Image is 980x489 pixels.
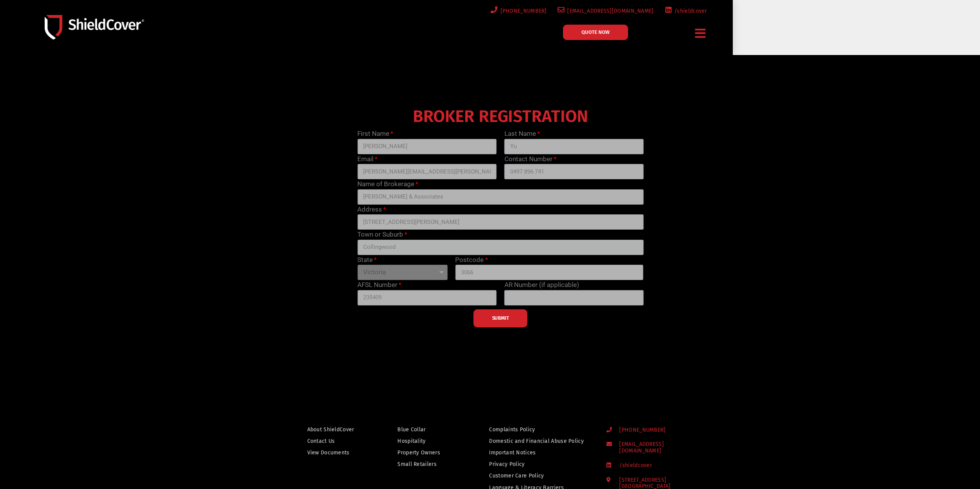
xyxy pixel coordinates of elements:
[613,441,700,454] span: [EMAIL_ADDRESS][DOMAIN_NAME]
[307,448,350,457] span: View Documents
[307,436,335,446] span: Contact Us
[489,448,591,457] a: Important Notices
[489,459,591,469] a: Privacy Policy
[307,436,365,446] a: Contact Us
[397,436,456,446] a: Hospitality
[397,448,456,457] a: Property Owners
[663,6,707,16] a: /shieldcover
[397,459,456,469] a: Small Retailers
[504,129,540,139] label: Last Name
[563,25,628,40] a: QUOTE NOW
[606,427,701,434] a: [PHONE_NUMBER]
[357,129,393,139] label: First Name
[504,280,579,290] label: AR Number (if applicable)
[613,427,665,434] span: [PHONE_NUMBER]
[357,205,386,215] label: Address
[397,425,426,434] span: Blue Collar
[45,15,144,39] img: Shield-Cover-Underwriting-Australia-logo-full
[565,6,653,16] span: [EMAIL_ADDRESS][DOMAIN_NAME]
[489,425,591,434] a: Complaints Policy
[581,30,610,35] span: QUOTE NOW
[613,462,652,469] span: /shieldcover
[397,425,456,434] a: Blue Collar
[397,459,437,469] span: Small Retailers
[489,436,591,446] a: Domestic and Financial Abuse Policy
[498,6,547,16] span: [PHONE_NUMBER]
[397,448,440,457] span: Property Owners
[489,471,591,481] a: Customer Care Policy
[357,230,407,240] label: Town or Suburb
[357,179,418,189] label: Name of Brokerage
[357,154,377,164] label: Email
[353,112,647,121] h4: BROKER REGISTRATION
[397,436,426,446] span: Hospitality
[504,154,556,164] label: Contact Number
[307,448,365,457] a: View Documents
[692,24,709,42] div: Menu Toggle
[672,6,707,16] span: /shieldcover
[606,441,701,454] a: [EMAIL_ADDRESS][DOMAIN_NAME]
[455,255,487,265] label: Postcode
[556,6,654,16] a: [EMAIL_ADDRESS][DOMAIN_NAME]
[489,471,544,481] span: Customer Care Policy
[357,255,377,265] label: State
[357,280,401,290] label: AFSL Number
[489,436,584,446] span: Domestic and Financial Abuse Policy
[307,425,354,434] span: About ShieldCover
[307,425,365,434] a: About ShieldCover
[489,448,536,457] span: Important Notices
[489,425,535,434] span: Complaints Policy
[489,459,524,469] span: Privacy Policy
[606,462,701,469] a: /shieldcover
[489,6,547,16] a: [PHONE_NUMBER]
